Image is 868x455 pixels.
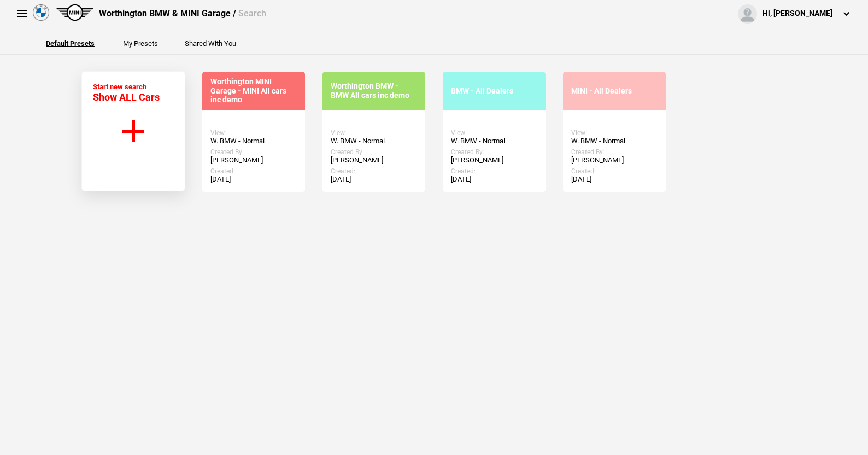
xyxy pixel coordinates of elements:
[210,129,297,137] div: View:
[571,167,658,175] div: Created:
[331,148,417,156] div: Created By:
[451,137,537,145] div: W. BMW - Normal
[451,148,537,156] div: Created By:
[571,86,658,96] div: MINI - All Dealers
[451,167,537,175] div: Created:
[123,40,158,47] button: My Presets
[210,175,297,184] div: [DATE]
[331,175,417,184] div: [DATE]
[331,137,417,145] div: W. BMW - Normal
[451,129,537,137] div: View:
[571,148,658,156] div: Created By:
[185,40,236,47] button: Shared With You
[331,129,417,137] div: View:
[210,156,297,165] div: [PERSON_NAME]
[210,137,297,145] div: W. BMW - Normal
[81,71,185,191] button: Start new search Show ALL Cars
[331,167,417,175] div: Created:
[451,156,537,165] div: [PERSON_NAME]
[46,40,95,47] button: Default Presets
[571,175,658,184] div: [DATE]
[210,77,297,104] div: Worthington MINI Garage - MINI All cars inc demo
[331,156,417,165] div: [PERSON_NAME]
[33,4,49,21] img: bmw.png
[93,91,160,103] span: Show ALL Cars
[331,81,417,100] div: Worthington BMW - BMW All cars inc demo
[238,8,266,19] span: Search
[451,175,537,184] div: [DATE]
[571,129,658,137] div: View:
[210,148,297,156] div: Created By:
[571,156,658,165] div: [PERSON_NAME]
[571,137,658,145] div: W. BMW - Normal
[56,4,93,21] img: mini.png
[763,8,832,19] div: Hi, [PERSON_NAME]
[210,167,297,175] div: Created:
[93,83,160,103] div: Start new search
[451,86,537,96] div: BMW - All Dealers
[99,8,266,20] div: Worthington BMW & MINI Garage /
